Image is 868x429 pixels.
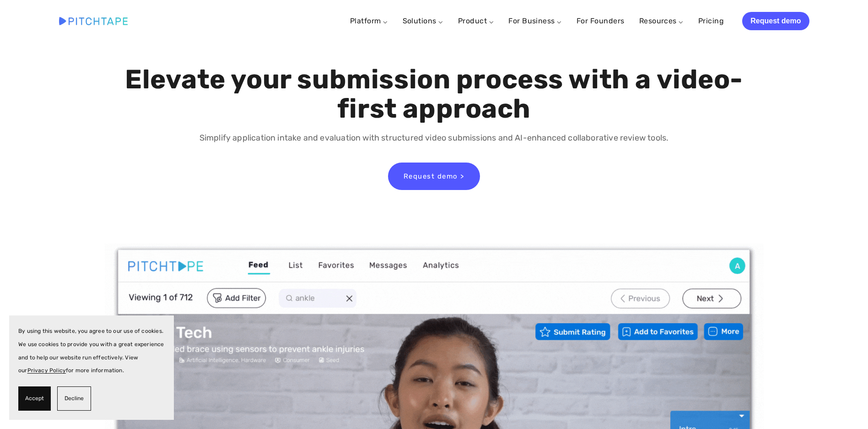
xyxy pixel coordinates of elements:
[57,386,91,411] button: Decline
[458,16,494,25] a: Product ⌵
[123,131,745,145] p: Simplify application intake and evaluation with structured video submissions and AI-enhanced coll...
[59,17,128,25] img: Pitchtape | Video Submission Management Software
[18,386,51,411] button: Accept
[27,367,66,374] a: Privacy Policy
[508,16,562,25] a: For Business ⌵
[9,315,174,420] section: Cookie banner
[65,392,84,405] span: Decline
[25,392,44,405] span: Accept
[742,12,809,30] a: Request demo
[350,16,388,25] a: Platform ⌵
[577,13,625,29] a: For Founders
[123,65,745,124] h1: Elevate your submission process with a video-first approach
[639,16,684,25] a: Resources ⌵
[18,325,165,377] p: By using this website, you agree to our use of cookies. We use cookies to provide you with a grea...
[388,163,480,190] a: Request demo >
[403,16,443,25] a: Solutions ⌵
[698,13,724,29] a: Pricing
